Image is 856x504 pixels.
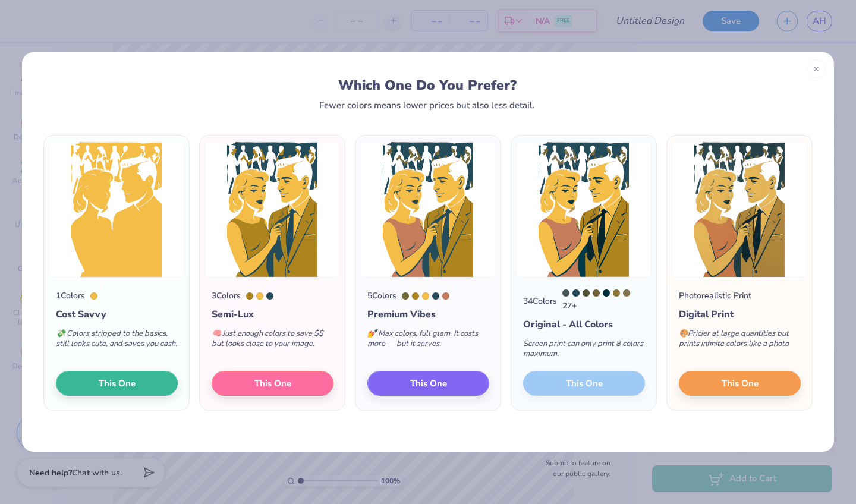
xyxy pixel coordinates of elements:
[256,292,263,300] div: 142 C
[679,371,801,396] button: This One
[562,289,569,297] div: 445 C
[613,289,620,297] div: 4495 C
[254,377,291,390] span: This One
[56,371,178,396] button: This One
[672,141,807,278] img: Photorealistic preview
[722,377,759,390] span: This One
[410,377,447,390] span: This One
[212,322,333,361] div: Just enough colors to save $$ but looks close to your image.
[562,289,645,312] div: 27 +
[49,141,184,278] img: 1 color option
[679,322,801,361] div: Pricier at large quantities but prints infinite colors like a photo
[212,371,333,396] button: This One
[360,141,496,278] img: 5 color option
[422,292,429,300] div: 142 C
[523,332,645,371] div: Screen print can only print 8 colors maximum.
[412,292,419,300] div: 1255 C
[55,77,801,93] div: Which One Do You Prefer?
[212,289,241,302] div: 3 Colors
[212,328,221,339] span: 🧠
[516,141,652,278] img: 34 color option
[56,307,178,322] div: Cost Savvy
[319,100,535,110] div: Fewer colors means lower prices but also less detail.
[572,289,580,297] div: 7477 C
[603,289,610,297] div: 547 C
[679,328,688,339] span: 🎨
[593,289,600,297] div: 7769 C
[442,292,449,300] div: 7591 C
[90,292,97,300] div: 142 C
[99,377,136,390] span: This One
[432,292,439,300] div: 7477 C
[402,292,409,300] div: 7756 C
[367,307,489,322] div: Premium Vibes
[56,322,178,361] div: Colors stripped to the basics, still looks cute, and saves you cash.
[204,141,340,278] img: 3 color option
[583,289,590,297] div: 7764 C
[246,292,253,300] div: 1255 C
[367,322,489,361] div: Max colors, full glam. It costs more — but it serves.
[679,307,801,322] div: Digital Print
[523,295,557,307] div: 34 Colors
[367,371,489,396] button: This One
[367,328,377,339] span: 💅
[679,289,751,302] div: Photorealistic Print
[212,307,333,322] div: Semi-Lux
[56,328,65,339] span: 💸
[266,292,273,300] div: 7477 C
[523,317,645,332] div: Original - All Colors
[623,289,630,297] div: 871 C
[367,289,396,302] div: 5 Colors
[56,289,85,302] div: 1 Colors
